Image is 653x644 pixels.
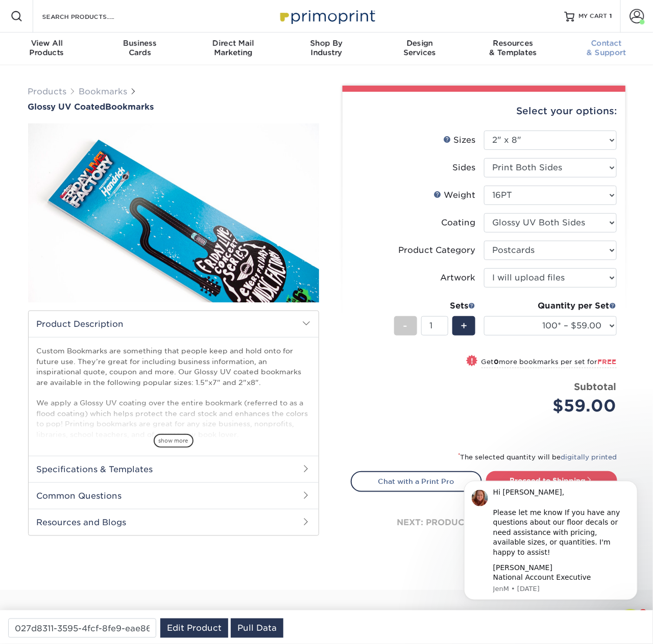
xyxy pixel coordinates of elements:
[280,39,373,48] span: Shop By
[28,87,67,96] a: Products
[449,478,653,639] iframe: Intercom notifications message
[442,217,476,229] div: Coating
[186,33,280,65] a: Direct MailMarketing
[28,117,319,310] img: Glossy UV Coated 01
[486,471,617,490] a: Proceed to Shipping
[610,13,612,20] span: 1
[351,492,617,553] div: next: production times & shipping
[458,453,617,461] small: The selected quantity will be
[186,39,280,48] span: Direct Mail
[29,482,319,509] h2: Common Questions
[93,39,187,57] div: Cards
[560,39,653,48] span: Contact
[403,318,408,333] span: -
[394,300,476,312] div: Sets
[492,394,617,418] div: $59.00
[231,619,283,638] a: Pull Data
[29,456,319,482] h2: Specifications & Templates
[186,39,280,57] div: Marketing
[29,509,319,535] h2: Resources and Blogs
[37,346,310,440] p: Custom Bookmarks are something that people keep and hold onto for future use. They’re great for i...
[481,358,617,368] small: Get more bookmarks per set for
[453,162,476,174] div: Sides
[280,39,373,57] div: Industry
[461,318,467,333] span: +
[373,39,467,57] div: Services
[441,272,476,284] div: Artwork
[28,102,106,112] span: Glossy UV Coated
[560,39,653,57] div: & Support
[598,358,617,366] span: FREE
[639,609,647,617] span: 8
[28,102,319,112] a: Glossy UV CoatedBookmarks
[560,33,653,65] a: Contact& Support
[574,381,617,392] strong: Subtotal
[494,358,499,366] strong: 0
[467,33,560,65] a: Resources& Templates
[351,471,482,492] a: Chat with a Print Pro
[471,356,473,367] span: !
[79,87,128,96] a: Bookmarks
[280,33,373,65] a: Shop ByIndustry
[618,609,643,634] iframe: Intercom live chat
[561,453,617,461] a: digitally printed
[373,39,467,48] span: Design
[373,33,467,65] a: DesignServices
[93,39,187,48] span: Business
[578,12,608,21] span: MY CART
[434,189,476,201] div: Weight
[29,311,319,337] h2: Product Description
[154,434,194,448] span: show more
[467,39,560,48] span: Resources
[160,619,228,638] a: Edit Product
[484,300,617,312] div: Quantity per Set
[41,10,141,22] input: SEARCH PRODUCTS.....
[467,39,560,57] div: & Templates
[351,92,617,131] div: Select your options:
[444,134,476,146] div: Sizes
[399,244,476,256] div: Product Category
[93,33,187,65] a: BusinessCards
[28,102,319,112] h1: Bookmarks
[276,5,378,27] img: Primoprint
